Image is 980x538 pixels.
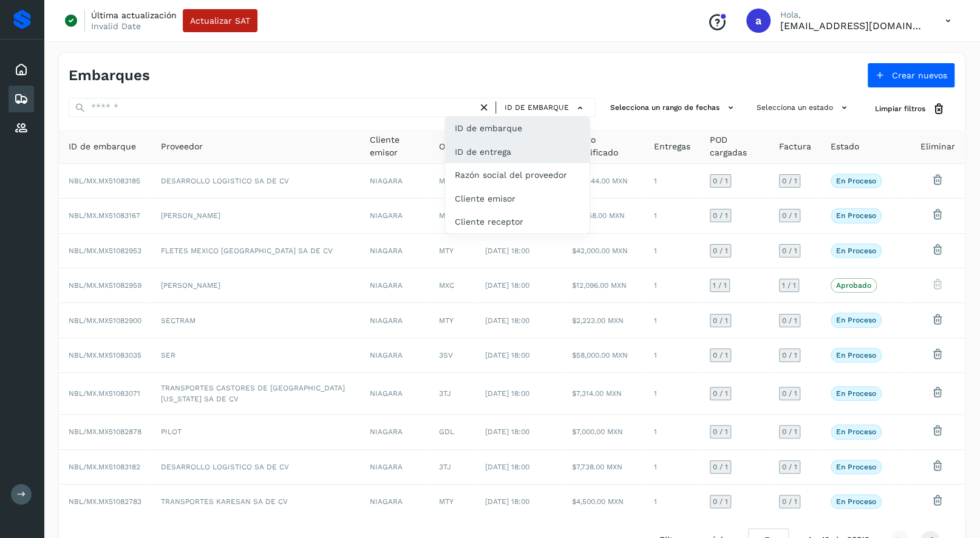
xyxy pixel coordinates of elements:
[91,10,177,21] p: Última actualización
[9,115,34,141] div: Proveedores
[445,140,590,163] div: ID de entrega
[445,117,590,140] div: ID de embarque
[9,56,34,83] div: Inicio
[780,10,926,20] p: Hola,
[780,20,926,32] p: aremartinez@niagarawater.com
[9,86,34,112] div: Embarques
[190,16,250,25] span: Actualizar SAT
[445,163,590,186] div: Razón social del proveedor
[445,187,590,210] div: Cliente emisor
[445,210,590,233] div: Cliente receptor
[183,9,257,32] button: Actualizar SAT
[91,21,141,32] p: Invalid Date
